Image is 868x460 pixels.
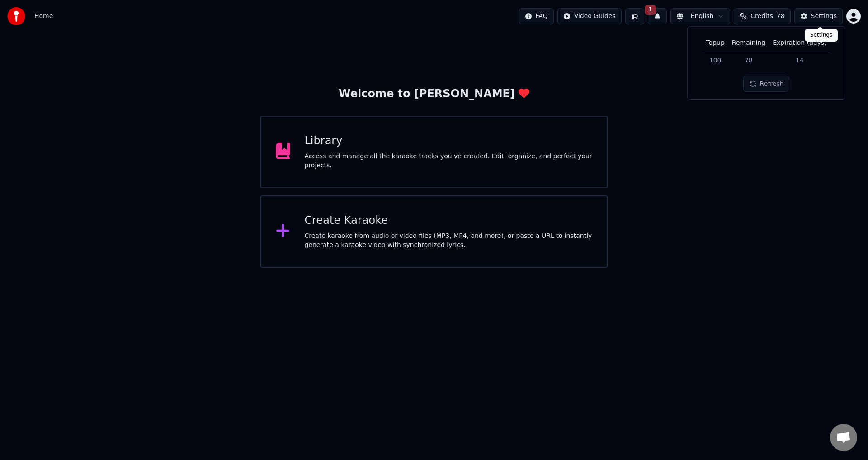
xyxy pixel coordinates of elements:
td: 100 [702,52,728,68]
span: 1 [645,5,656,15]
td: 14 [769,52,830,68]
div: Create Karaoke [305,213,593,228]
button: Refresh [743,76,790,92]
div: Library [305,134,593,148]
div: Settings [805,29,838,42]
td: 78 [728,52,769,68]
button: 1 [648,8,667,24]
th: Expiration (days) [769,34,830,52]
th: Remaining [728,34,769,52]
div: Otwarty czat [830,424,857,451]
span: Credits [750,12,773,21]
div: Welcome to [PERSON_NAME] [339,87,529,101]
button: Settings [794,8,843,24]
button: FAQ [519,8,554,24]
span: Home [34,12,53,21]
div: Settings [811,12,837,21]
div: Create karaoke from audio or video files (MP3, MP4, and more), or paste a URL to instantly genera... [305,232,593,250]
button: Credits78 [734,8,790,24]
span: 78 [777,12,785,21]
img: youka [7,7,25,25]
button: Video Guides [557,8,622,24]
nav: breadcrumb [34,12,53,21]
th: Topup [702,34,728,52]
div: Access and manage all the karaoke tracks you’ve created. Edit, organize, and perfect your projects. [305,152,593,170]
